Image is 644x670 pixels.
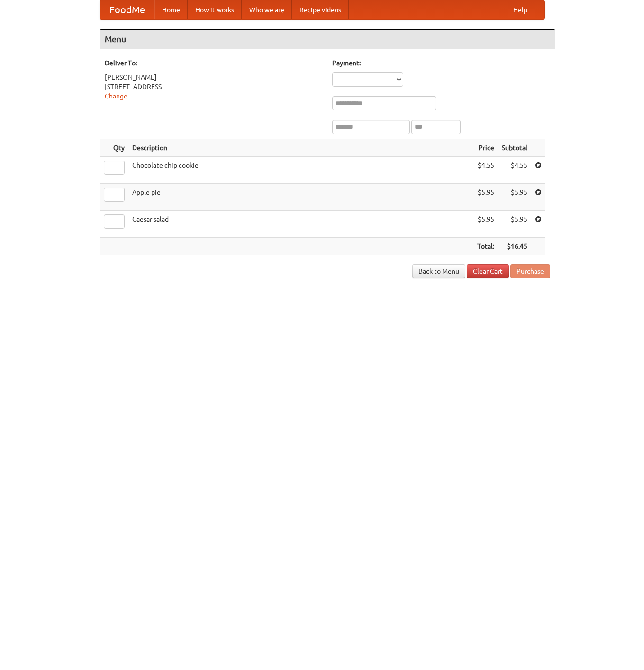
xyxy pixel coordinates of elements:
[467,264,509,278] a: Clear Cart
[128,211,473,238] td: Caesar salad
[473,211,498,238] td: $5.95
[473,184,498,211] td: $5.95
[154,0,188,19] a: Home
[105,58,323,68] h5: Deliver To:
[473,139,498,157] th: Price
[100,30,555,49] h4: Menu
[188,0,242,19] a: How it works
[473,238,498,255] th: Total:
[498,184,531,211] td: $5.95
[506,0,535,19] a: Help
[332,58,550,68] h5: Payment:
[292,0,349,19] a: Recipe videos
[510,264,550,278] button: Purchase
[100,139,128,157] th: Qty
[498,157,531,184] td: $4.55
[473,157,498,184] td: $4.55
[128,139,473,157] th: Description
[498,211,531,238] td: $5.95
[242,0,292,19] a: Who we are
[105,92,127,100] a: Change
[105,82,323,91] div: [STREET_ADDRESS]
[128,157,473,184] td: Chocolate chip cookie
[498,238,531,255] th: $16.45
[100,0,154,19] a: FoodMe
[498,139,531,157] th: Subtotal
[105,72,323,82] div: [PERSON_NAME]
[412,264,465,278] a: Back to Menu
[128,184,473,211] td: Apple pie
